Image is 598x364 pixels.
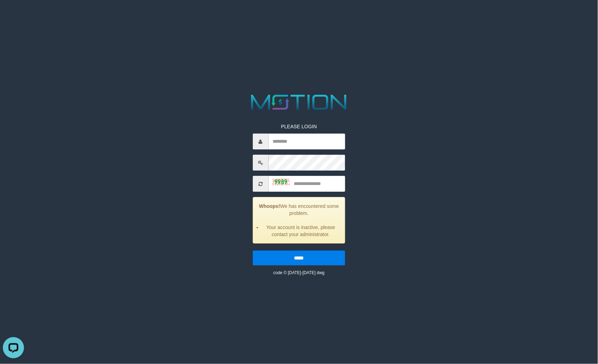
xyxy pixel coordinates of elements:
[253,123,346,130] p: PLEASE LOGIN
[272,178,290,185] img: captcha
[273,271,324,276] small: code © [DATE]-[DATE] dwg
[262,224,340,238] li: Your account is inactive, please contact your administrator.
[247,92,352,112] img: MOTION_logo.png
[259,204,280,209] strong: Whoops!
[253,197,346,244] div: We has encountered some problem.
[3,3,24,24] button: Open LiveChat chat widget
